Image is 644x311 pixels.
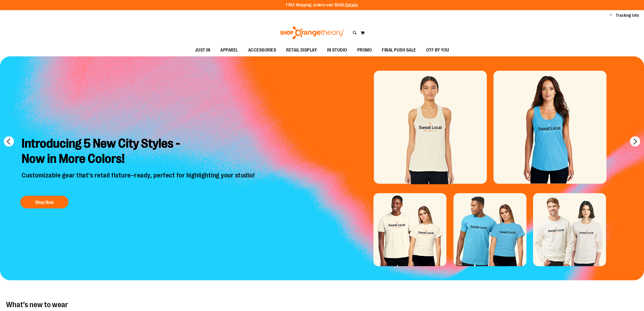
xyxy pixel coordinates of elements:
a: OTF BY YOU [421,44,454,56]
h2: Introducing 5 New City Styles - Now in More Colors! [18,132,260,171]
a: PROMO [352,44,377,56]
a: APPAREL [215,44,243,56]
p: FREE Shipping, orders over $600. [286,2,358,8]
a: Tracking Info [616,13,639,18]
h2: What’s new to wear [6,301,638,309]
span: FINAL PUSH SALE [382,44,416,56]
span: RETAIL DISPLAY [286,44,317,56]
p: Customizable gear that’s retail fixture–ready, perfect for highlighting your studio! [18,171,260,191]
a: FINAL PUSH SALE [377,44,421,56]
a: RETAIL DISPLAY [281,44,322,56]
span: OTF BY YOU [426,44,449,56]
button: Account menu [610,13,612,18]
span: IN STUDIO [327,44,347,56]
a: ACCESSORIES [243,44,281,56]
button: Shop Now [20,196,68,208]
a: Details [345,3,358,7]
button: next [630,136,640,146]
button: prev [4,136,14,146]
img: Shop Orangetheory [279,26,345,39]
span: JUST IN [195,44,210,56]
span: ACCESSORIES [248,44,276,56]
span: PROMO [357,44,372,56]
a: IN STUDIO [322,44,352,56]
a: Introducing 5 New City Styles -Now in More Colors! Customizable gear that’s retail fixture–ready,... [18,132,260,211]
a: JUST IN [190,44,216,56]
span: APPAREL [220,44,238,56]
